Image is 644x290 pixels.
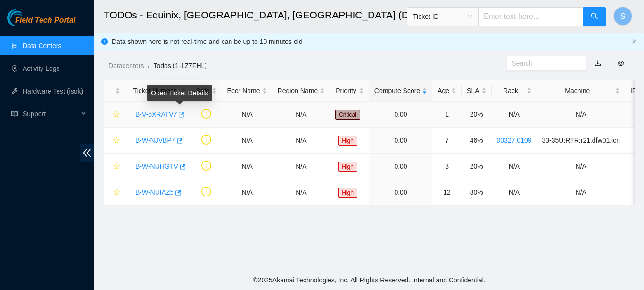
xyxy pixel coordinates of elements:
[537,128,625,154] td: 33-35U:RTR:r21.dfw01.icn
[462,179,491,205] td: 80%
[113,189,120,196] span: star
[148,62,149,69] span: /
[613,7,632,26] button: S
[338,162,357,172] span: High
[369,102,432,128] td: 0.00
[369,154,432,179] td: 0.00
[201,161,211,171] span: exclamation-circle
[23,42,61,50] a: Data Centers
[23,87,83,95] a: Hardware Test (isok)
[272,102,330,128] td: N/A
[537,154,625,179] td: N/A
[432,102,462,128] td: 1
[338,136,357,146] span: High
[201,187,211,196] span: exclamation-circle
[135,162,178,170] a: B-W-NUHGTV
[620,10,626,22] span: S
[94,270,644,290] footer: © 2025 Akamai Technologies, Inc. All Rights Reserved. Internal and Confidential.
[631,39,637,44] span: close
[413,9,472,24] span: Ticket ID
[497,136,532,144] a: 00327.0109
[335,110,360,120] span: Critical
[7,17,75,29] a: Akamai TechnologiesField Tech Portal
[432,128,462,154] td: 7
[492,102,537,128] td: N/A
[109,133,120,148] button: star
[108,62,144,69] a: Datacenters
[369,128,432,154] td: 0.00
[462,154,491,179] td: 20%
[201,109,211,119] span: exclamation-circle
[512,58,574,68] input: Search
[432,179,462,205] td: 12
[23,65,60,72] a: Activity Logs
[537,179,625,205] td: N/A
[462,102,491,128] td: 20%
[338,188,357,198] span: High
[135,111,177,118] a: B-V-5XRATV7
[432,154,462,179] td: 3
[15,16,75,25] span: Field Tech Portal
[153,62,207,69] a: Todos (1-1Z7FHL)
[135,136,175,144] a: B-W-NJVBP7
[222,179,272,205] td: N/A
[135,188,173,196] a: B-W-NUIAZ5
[80,144,94,162] span: double-left
[109,159,120,174] button: star
[594,60,601,67] a: download
[222,154,272,179] td: N/A
[113,137,120,145] span: star
[462,128,491,154] td: 46%
[272,128,330,154] td: N/A
[591,12,598,21] span: search
[478,7,584,26] input: Enter text here...
[537,102,625,128] td: N/A
[109,107,120,122] button: star
[113,111,120,119] span: star
[7,9,48,26] img: Akamai Technologies
[222,128,272,154] td: N/A
[631,39,637,45] button: close
[583,7,606,26] button: search
[11,111,18,117] span: read
[587,56,608,71] button: download
[492,179,537,205] td: N/A
[147,85,212,101] div: Open Ticket Details
[369,179,432,205] td: 0.00
[272,179,330,205] td: N/A
[272,154,330,179] td: N/A
[23,104,78,123] span: Support
[492,154,537,179] td: N/A
[618,60,624,67] span: eye
[222,102,272,128] td: N/A
[201,135,211,145] span: exclamation-circle
[109,185,120,200] button: star
[113,163,120,171] span: star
